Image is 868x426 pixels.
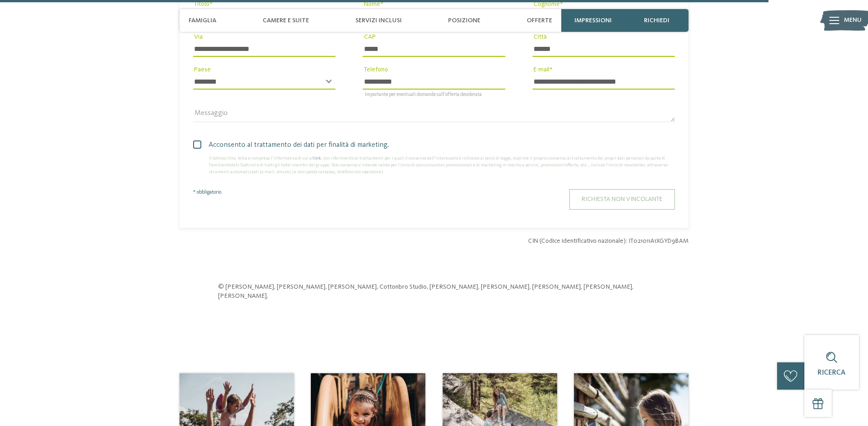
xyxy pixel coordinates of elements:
[574,17,612,25] span: Impressioni
[313,156,321,160] a: link
[527,17,552,25] span: Offerte
[818,369,846,376] span: Ricerca
[644,17,669,25] span: richiedi
[193,140,195,155] input: Acconsento al trattamento dei dati per finalità di marketing.
[365,93,482,98] span: Importante per eventuali domande sull’offerta desiderata
[263,17,309,25] span: Camere e Suite
[218,282,650,301] p: © [PERSON_NAME], [PERSON_NAME], [PERSON_NAME], Cottonbro Studio, [PERSON_NAME], [PERSON_NAME], [P...
[189,17,216,25] span: Famiglia
[200,140,675,150] span: Acconsento al trattamento dei dati per finalità di marketing.
[448,17,480,25] span: Posizione
[528,237,688,246] span: CIN (Codice identificativo nazionale): IT021011A1XGYD9BAM
[569,189,675,210] button: Richiesta non vincolante
[193,155,675,175] div: Il sottoscritto, letta e compresa l’informativa di cui al , con riferimento ai trattamenti per i ...
[582,196,663,202] span: Richiesta non vincolante
[355,17,402,25] span: Servizi inclusi
[193,190,221,195] span: * obbligatorio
